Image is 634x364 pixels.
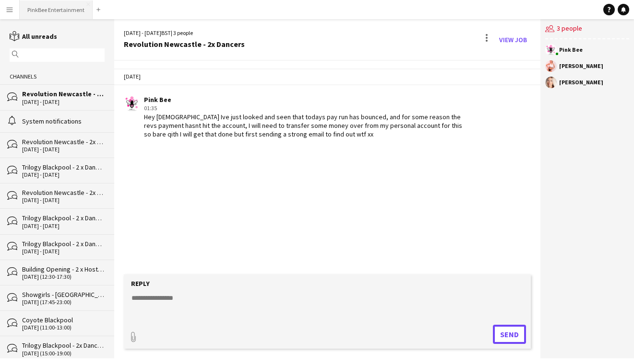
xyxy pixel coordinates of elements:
[22,197,105,204] div: [DATE] - [DATE]
[495,32,531,47] a: View Job
[22,239,105,248] div: Trilogy Blackpool - 2 x Dancers
[22,90,105,98] div: Revolution Newcastle - 2x Dancers
[10,32,57,41] a: All unreads
[22,273,105,280] div: [DATE] (12:30-17:30)
[22,146,105,153] div: [DATE] - [DATE]
[144,104,465,113] div: 01:35
[144,113,465,139] div: Hey [DEMOGRAPHIC_DATA] Ive just looked and seen that todays pay run has bounced, and for some rea...
[559,63,603,69] div: [PERSON_NAME]
[124,29,245,37] div: [DATE] - [DATE] | 3 people
[22,163,105,171] div: Trilogy Blackpool - 2 x Dancers
[22,137,105,146] div: Revolution Newcastle - 2x Dancers
[22,316,105,324] div: Coyote Blackpool
[22,214,105,222] div: Trilogy Blackpool - 2 x Dancers
[161,29,171,36] span: BST
[124,40,245,48] div: Revolution Newcastle - 2x Dancers
[22,188,105,197] div: Revolution Newcastle - 2x Dancers
[22,223,105,229] div: [DATE] - [DATE]
[131,279,150,288] label: Reply
[22,171,105,178] div: [DATE] - [DATE]
[22,350,105,357] div: [DATE] (15:00-19:00)
[144,95,465,104] div: Pink Bee
[20,0,93,19] button: PinkBee Entertainment
[493,325,526,344] button: Send
[22,117,105,125] div: System notifications
[559,47,583,53] div: Pink Bee
[22,248,105,255] div: [DATE] - [DATE]
[22,324,105,331] div: [DATE] (11:00-13:00)
[114,68,540,85] div: [DATE]
[559,80,603,85] div: [PERSON_NAME]
[22,299,105,306] div: [DATE] (17:45-23:00)
[22,290,105,299] div: Showgirls - [GEOGRAPHIC_DATA]
[22,99,105,105] div: [DATE] - [DATE]
[22,265,105,273] div: Building Opening - 2 x Hosts [GEOGRAPHIC_DATA]
[22,341,105,350] div: Trilogy Blackpool - 2x Dancers
[545,19,629,39] div: 3 people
